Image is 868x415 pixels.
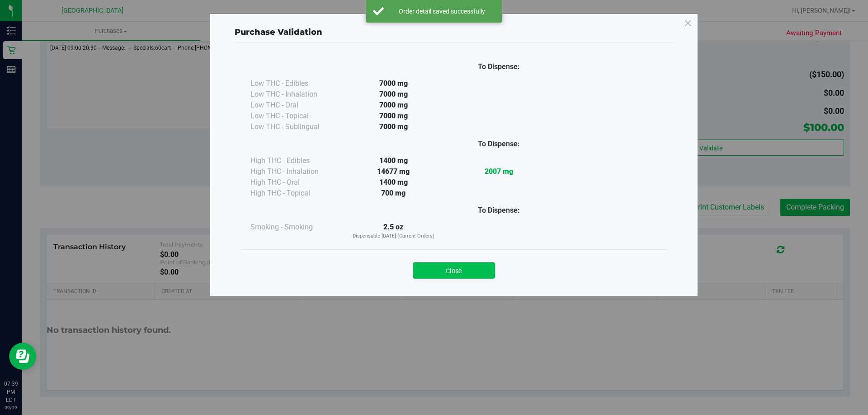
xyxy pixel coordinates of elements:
div: 7000 mg [341,100,446,111]
div: 7000 mg [341,111,446,121]
div: Smoking - Smoking [250,222,341,233]
div: High THC - Edibles [250,155,341,166]
div: High THC - Inhalation [250,166,341,177]
div: Low THC - Edibles [250,78,341,89]
div: 7000 mg [341,78,446,89]
strong: 2007 mg [485,167,513,176]
div: Low THC - Oral [250,100,341,111]
div: Order detail saved successfully [389,7,495,16]
div: High THC - Oral [250,177,341,188]
button: Close [413,262,495,279]
div: 1400 mg [341,177,446,188]
div: Low THC - Topical [250,111,341,121]
div: High THC - Topical [250,188,341,199]
div: 1400 mg [341,155,446,166]
div: 14677 mg [341,166,446,177]
div: 2.5 oz [341,222,446,240]
iframe: Resource center [9,343,36,370]
p: Dispensable [DATE] (Current Orders) [341,233,446,240]
div: 7000 mg [341,121,446,132]
div: To Dispense: [446,205,552,216]
div: 700 mg [341,188,446,199]
div: To Dispense: [446,61,552,72]
div: Low THC - Sublingual [250,121,341,132]
div: Low THC - Inhalation [250,89,341,100]
div: 7000 mg [341,89,446,100]
span: Purchase Validation [235,27,322,37]
div: To Dispense: [446,139,552,149]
